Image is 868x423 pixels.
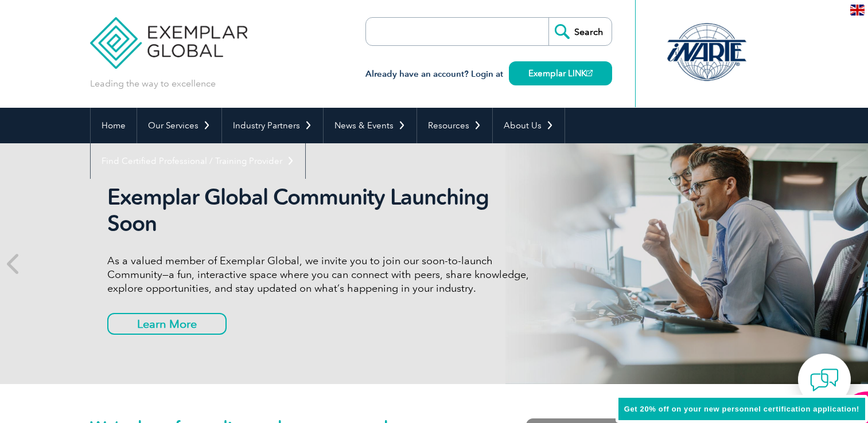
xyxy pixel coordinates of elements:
p: Leading the way to excellence [90,77,216,90]
a: About Us [493,108,565,143]
span: Get 20% off on your new personnel certification application! [624,405,859,413]
img: en [850,5,865,15]
a: Find Certified Professional / Training Provider [91,143,305,179]
a: Industry Partners [222,108,323,143]
a: Our Services [137,108,221,143]
a: Resources [417,108,492,143]
a: Learn More [107,313,227,335]
p: As a valued member of Exemplar Global, we invite you to join our soon-to-launch Community—a fun, ... [107,254,538,295]
h3: Already have an account? Login at [365,67,612,81]
img: open_square.png [586,70,593,76]
img: contact-chat.png [810,366,839,394]
h2: Exemplar Global Community Launching Soon [107,184,538,237]
input: Search [548,18,612,45]
a: Exemplar LINK [509,61,612,85]
a: Home [91,108,137,143]
a: News & Events [324,108,417,143]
